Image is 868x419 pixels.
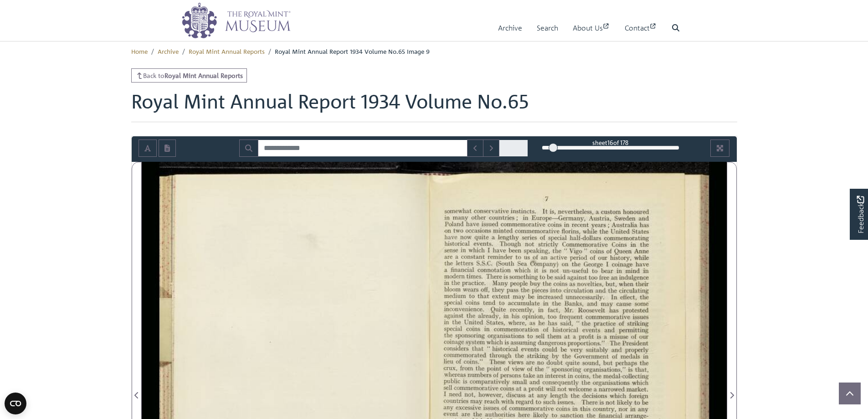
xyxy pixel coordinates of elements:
a: Archive [498,15,522,41]
button: Open transcription window [159,140,176,157]
button: Next Match [483,140,499,157]
a: Home [131,47,148,55]
a: Contact [625,15,657,41]
span: 16 [607,139,613,146]
button: Open CMP widget [5,393,26,414]
img: logo_wide.png [181,2,291,39]
strong: Royal Mint Annual Reports [164,71,243,79]
span: Feedback [855,196,866,233]
button: Previous Match [467,140,483,157]
input: Search for [258,140,467,157]
a: Search [537,15,558,41]
a: Back toRoyal Mint Annual Reports [131,68,247,83]
button: Scroll to top [839,383,861,404]
h1: Royal Mint Annual Report 1934 Volume No.65 [131,90,737,122]
a: Would you like to provide feedback? [850,189,868,240]
a: Archive [158,47,179,55]
span: Royal Mint Annual Report 1934 Volume No.65 Image 9 [275,47,430,55]
div: sheet of 178 [542,138,679,147]
a: Royal Mint Annual Reports [189,47,265,55]
a: About Us [573,15,610,41]
button: Search [239,140,258,157]
button: Full screen mode [710,140,729,157]
button: Toggle text selection (Alt+T) [139,140,157,157]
